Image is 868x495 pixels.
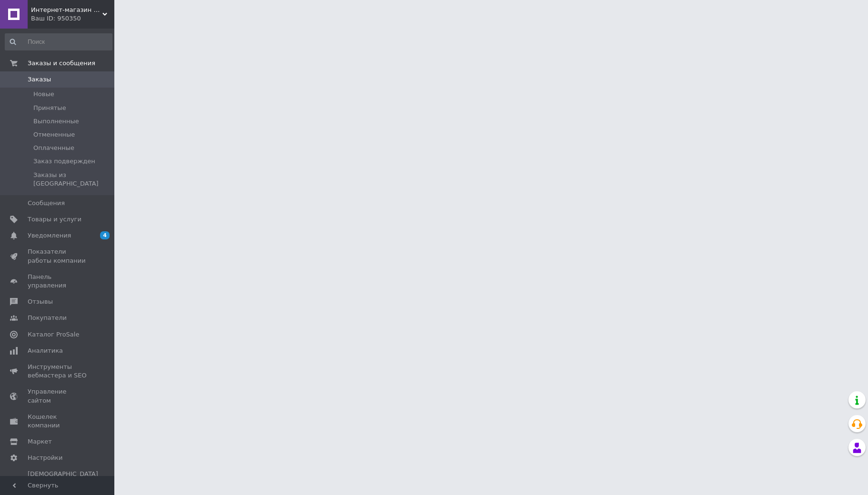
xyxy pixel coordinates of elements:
[28,437,52,446] span: Маркет
[33,171,111,188] span: Заказы из [GEOGRAPHIC_DATA]
[28,387,88,405] span: Управление сайтом
[33,104,66,112] span: Принятые
[5,33,112,50] input: Поиск
[31,6,102,14] span: Интернет-магазин «Finetyres»
[100,231,110,239] span: 4
[28,330,79,339] span: Каталог ProSale
[28,215,81,224] span: Товары и услуги
[28,314,67,322] span: Покупатели
[28,247,88,265] span: Показатели работы компании
[28,297,53,306] span: Отзывы
[33,157,95,166] span: Заказ подвержден
[28,454,62,462] span: Настройки
[28,199,65,208] span: Сообщения
[33,90,54,99] span: Новые
[31,14,114,23] div: Ваш ID: 950350
[33,144,74,152] span: Оплаченные
[28,346,63,355] span: Аналитика
[33,130,75,139] span: Отмененные
[28,75,51,84] span: Заказы
[28,413,88,430] span: Кошелек компании
[28,231,71,240] span: Уведомления
[33,117,79,126] span: Выполненные
[28,59,95,68] span: Заказы и сообщения
[28,273,88,290] span: Панель управления
[28,363,88,380] span: Инструменты вебмастера и SEO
